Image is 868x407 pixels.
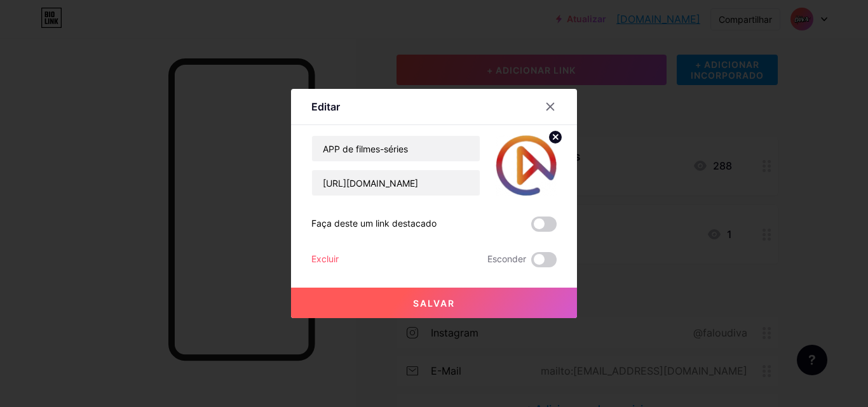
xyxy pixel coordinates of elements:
[487,253,526,264] font: Esconder
[312,170,480,196] input: URL
[312,136,480,161] input: Título
[311,218,437,229] font: Faça deste um link destacado
[311,100,340,113] font: Editar
[291,288,577,318] button: Salvar
[311,253,339,264] font: Excluir
[413,298,455,309] font: Salvar
[496,135,557,196] img: link_miniatura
